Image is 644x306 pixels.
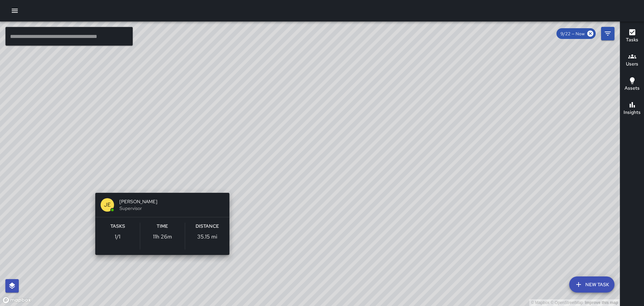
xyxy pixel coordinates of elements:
button: Filters [601,27,614,40]
h6: Users [626,60,638,68]
span: Supervisor [119,205,224,212]
button: Users [620,48,644,73]
button: Tasks [620,24,644,48]
h6: Time [157,223,168,230]
h6: Tasks [626,36,638,44]
button: Assets [620,73,644,97]
h6: Assets [625,85,640,92]
button: Insights [620,97,644,121]
p: 35.15 mi [197,233,217,241]
div: 9/22 — Now [556,28,596,39]
button: JE[PERSON_NAME]SupervisorTasks1/1Time11h 26mDistance35.15 mi [95,193,229,255]
h6: Tasks [110,223,125,230]
h6: Distance [196,223,219,230]
button: New Task [569,276,614,293]
p: 11h 26m [153,233,172,241]
p: JE [104,201,111,209]
span: 9/22 — Now [556,31,589,37]
span: [PERSON_NAME] [119,198,224,205]
p: 1 / 1 [115,233,120,241]
h6: Insights [624,109,641,116]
